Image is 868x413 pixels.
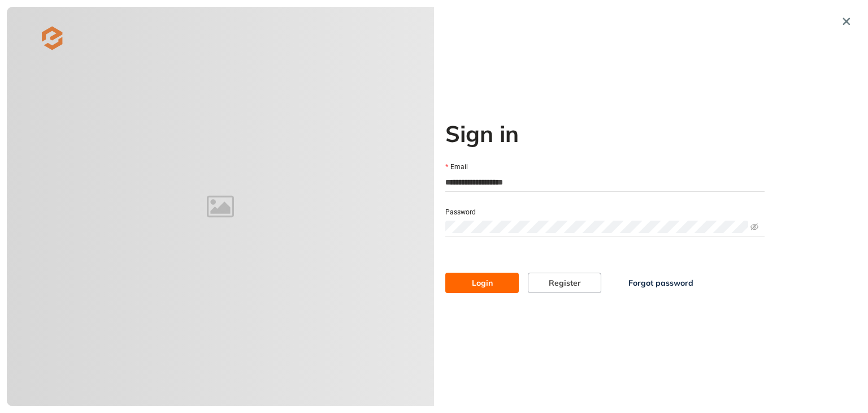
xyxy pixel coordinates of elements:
[610,273,711,293] button: Forgot password
[549,277,581,289] span: Register
[445,273,519,293] button: Login
[445,207,476,218] label: Password
[628,277,693,289] span: Forgot password
[528,273,601,293] button: Register
[445,162,468,173] label: Email
[445,221,748,233] input: Password
[750,223,758,231] span: eye-invisible
[445,174,765,191] input: Email
[472,277,493,289] span: Login
[445,120,765,147] h2: Sign in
